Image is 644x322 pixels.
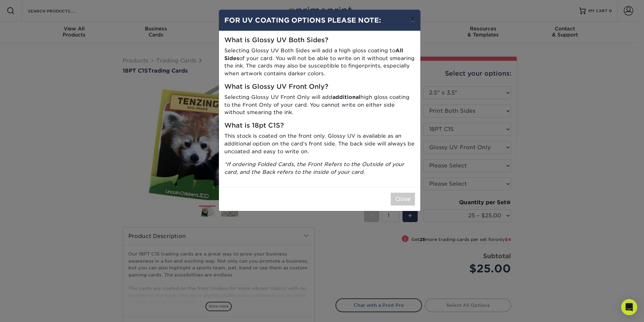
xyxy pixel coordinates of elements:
h5: What is Glossy UV Front Only? [224,83,415,91]
h5: What is 18pt C1S? [224,122,415,130]
div: Open Intercom Messenger [621,299,637,315]
p: This stock is coated on the front only. Glossy UV is available as an additional option on the car... [224,132,415,155]
button: Close [391,193,415,206]
i: *If ordering Folded Cards, the Front Refers to the Outside of your card, and the Back refers to t... [224,161,404,175]
button: × [405,10,420,29]
p: Selecting Glossy UV Both Sides will add a high gloss coating to of your card. You will not be abl... [224,47,415,78]
h4: FOR UV COATING OPTIONS PLEASE NOTE: [224,15,415,25]
p: Selecting Glossy UV Front Only will add high gloss coating to the Front Only of your card. You ca... [224,93,415,116]
strong: additional [332,94,360,100]
strong: All Sides [224,47,403,61]
h5: What is Glossy UV Both Sides? [224,36,415,44]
